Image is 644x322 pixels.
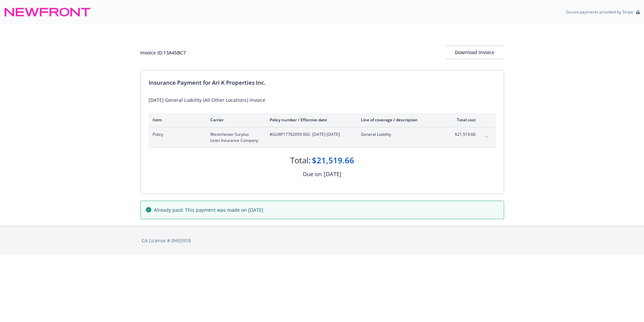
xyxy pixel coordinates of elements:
[149,96,496,104] div: [DATE] General Liability (All Other Locations) Invoice
[270,131,350,137] span: #GLWF17762059 002 - [DATE]-[DATE]
[153,131,200,137] span: Policy
[361,117,440,123] div: Line of coverage / description
[450,131,476,137] span: $21,519.66
[361,131,440,137] span: General Liability
[149,127,496,148] div: PolicyWestchester Surplus Lines Insurance Company#GLWF17762059 002- [DATE]-[DATE]General Liabilit...
[566,9,633,15] p: Secure payments provided by Stripe
[154,206,263,213] span: Already paid: This payment was made on [DATE]
[312,155,354,166] div: $21,519.66
[324,170,341,178] div: [DATE]
[445,46,504,59] div: Download Invoice
[303,170,322,178] div: Due on
[445,46,504,59] button: Download Invoice
[210,117,259,123] div: Carrier
[290,155,311,166] div: Total:
[450,117,476,123] div: Total cost
[140,49,186,56] div: Invoice ID: 13A45BC7
[210,131,259,144] span: Westchester Surplus Lines Insurance Company
[481,131,492,142] button: expand content
[270,117,350,123] div: Policy number / Effective date
[142,237,503,244] div: CA License # 0H55918
[153,117,200,123] div: Item
[149,78,496,87] div: Insurance Payment for Ari K Properties Inc.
